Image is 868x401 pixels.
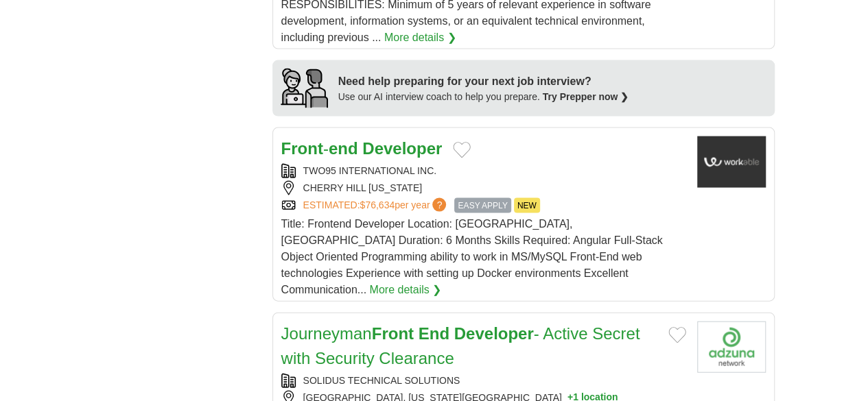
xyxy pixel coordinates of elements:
[419,324,449,343] strong: End
[281,139,323,158] strong: Front
[281,374,686,388] div: SOLIDUS TECHNICAL SOLUTIONS
[369,282,441,298] a: More details ❯
[303,198,449,213] a: ESTIMATED:$76,634per year?
[372,324,414,343] strong: Front
[360,199,395,210] span: $76,634
[453,142,471,158] button: Add to favorite jobs
[329,139,358,158] strong: end
[697,321,766,373] img: Company logo
[432,198,446,212] span: ?
[668,327,686,343] button: Add to favorite jobs
[454,198,511,213] span: EASY APPLY
[281,324,640,367] a: JourneymanFront End Developer- Active Secret with Security Clearance
[338,73,629,90] div: Need help preparing for your next job interview?
[281,218,663,295] span: Title: Frontend Developer Location: [GEOGRAPHIC_DATA], [GEOGRAPHIC_DATA] Duration: 6 Months Skill...
[281,139,443,158] a: Front-end Developer
[543,91,629,102] a: Try Prepper now ❯
[514,198,540,213] span: NEW
[697,136,766,188] img: Company logo
[281,181,686,195] div: CHERRY HILL [US_STATE]
[362,139,442,158] strong: Developer
[454,324,534,343] strong: Developer
[281,164,686,178] div: TWO95 INTERNATIONAL INC.
[384,29,456,46] a: More details ❯
[338,90,629,104] div: Use our AI interview coach to help you prepare.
